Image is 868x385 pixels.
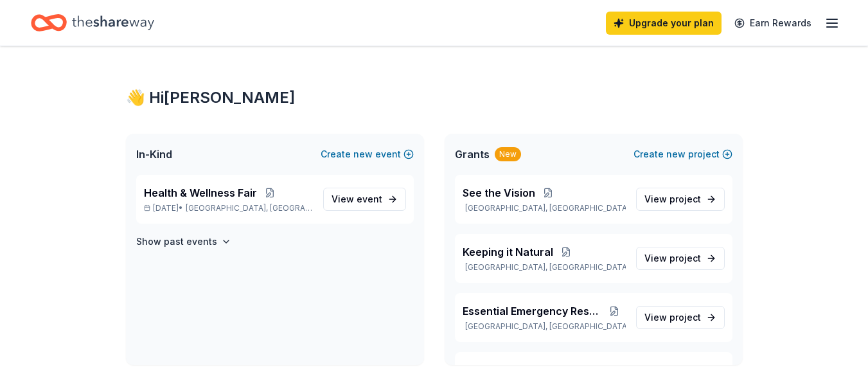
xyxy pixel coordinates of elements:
span: project [669,253,701,264]
span: event [357,193,382,204]
a: View event [323,188,406,211]
span: new [666,147,686,162]
span: Keeping it Natural [463,244,553,260]
p: [GEOGRAPHIC_DATA], [GEOGRAPHIC_DATA] [463,203,626,213]
span: View [644,310,701,325]
span: project [669,312,701,323]
button: Createnewevent [321,147,414,162]
span: View [644,192,701,207]
span: In-Kind [136,147,172,162]
a: View project [636,306,725,329]
h4: Show past events [136,234,217,249]
span: [GEOGRAPHIC_DATA], [GEOGRAPHIC_DATA] [186,203,312,213]
div: 👋 Hi [PERSON_NAME] [126,87,743,108]
a: Upgrade your plan [606,12,722,35]
span: Health & Wellness Fair [144,185,257,201]
span: project [669,193,701,204]
span: See the Vision [463,185,535,201]
a: View project [636,247,725,270]
a: Earn Rewards [727,12,819,35]
span: View [644,251,701,266]
div: New [495,147,521,161]
p: [GEOGRAPHIC_DATA], [GEOGRAPHIC_DATA] [463,262,626,273]
a: Home [31,8,154,38]
p: [GEOGRAPHIC_DATA], [GEOGRAPHIC_DATA] [463,321,626,332]
a: View project [636,188,725,211]
span: Grants [455,147,490,162]
span: View [332,192,382,207]
button: Createnewproject [633,147,732,162]
button: Show past events [136,234,231,249]
span: Fostering Community Development [463,363,605,378]
span: new [353,147,373,162]
p: [DATE] • [144,203,313,213]
span: Essential Emergency Resources [463,303,603,319]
